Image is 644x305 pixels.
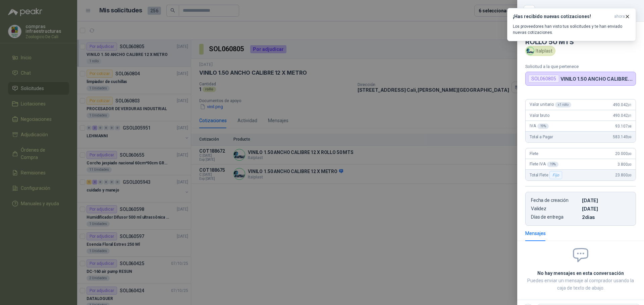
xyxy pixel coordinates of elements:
[613,135,632,139] span: 583.149
[628,135,632,139] span: ,99
[525,230,546,237] div: Mensajes
[615,151,632,156] span: 20.000
[531,206,579,212] p: Validez
[560,76,633,82] p: VINILO 1.50 ANCHO CALIBRE 12 X METRO
[530,171,563,179] span: Total Flete
[530,102,571,107] span: Valor unitario
[531,198,579,203] p: Fecha de creación
[618,162,632,167] span: 3.800
[613,102,632,107] span: 490.042
[537,124,549,129] div: 19 %
[628,125,632,128] span: ,98
[525,270,636,277] h2: No hay mensajes en esta conversación
[628,114,632,118] span: ,01
[525,277,636,292] p: Puedes enviar un mensaje al comprador usando la caja de texto de abajo.
[628,173,632,177] span: ,00
[530,151,538,156] span: Flete
[513,23,630,35] p: Los proveedores han visto tus solicitudes y te han enviado nuevas cotizaciones.
[530,124,549,129] span: IVA
[525,64,636,69] p: Solicitud a la que pertenece
[525,46,555,56] div: Italplast
[539,5,636,16] div: COT188672
[582,206,630,212] p: [DATE]
[531,214,579,220] p: Días de entrega
[530,113,549,118] span: Valor bruto
[615,124,632,129] span: 93.107
[582,214,630,220] p: 2 dias
[528,75,559,83] div: SOL060805
[527,47,534,55] img: Company Logo
[530,162,558,167] span: Flete IVA
[549,171,562,179] div: Fijo
[614,14,625,19] span: ahora
[628,152,632,156] span: ,00
[615,173,632,177] span: 23.800
[555,102,571,107] div: x 1 rollo
[525,7,533,15] button: Close
[582,198,630,203] p: [DATE]
[613,113,632,118] span: 490.042
[628,103,632,107] span: ,01
[628,163,632,166] span: ,00
[530,135,553,139] span: Total a Pagar
[507,8,636,41] button: ¡Has recibido nuevas cotizaciones!ahora Los proveedores han visto tus solicitudes y te han enviad...
[547,162,559,167] div: 19 %
[513,14,611,19] h3: ¡Has recibido nuevas cotizaciones!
